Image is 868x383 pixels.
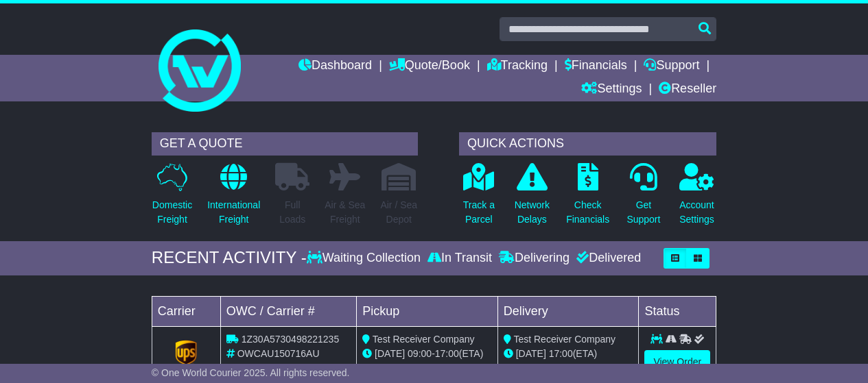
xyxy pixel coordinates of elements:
p: Account Settings [679,198,714,227]
div: Waiting Collection [307,251,424,266]
div: Delivering [495,251,573,266]
a: CheckFinancials [565,162,610,234]
td: Status [639,296,716,326]
p: Air / Sea Depot [380,198,417,227]
span: [DATE] [375,348,405,359]
p: Domestic Freight [152,198,192,227]
p: Track a Parcel [463,198,495,227]
span: © One World Courier 2025. All rights reserved. [152,367,350,378]
td: Pickup [357,296,498,326]
a: DomesticFreight [152,162,193,234]
img: UPS.png [172,339,200,367]
div: QUICK ACTIONS [459,132,716,156]
div: Delivered [573,251,641,266]
span: 1Z30A5730498221235 [242,334,339,345]
a: Dashboard [298,55,372,78]
span: 09:00 [408,348,432,359]
a: Financials [565,55,627,78]
a: NetworkDelays [514,162,550,234]
div: In Transit [424,251,495,266]
span: [DATE] [516,348,546,359]
p: Full Loads [275,198,309,227]
div: - (ETA) [362,347,492,361]
span: 17:00 [435,348,459,359]
a: AccountSettings [679,162,715,234]
a: Settings [581,78,642,101]
a: Support [644,55,699,78]
p: International Freight [207,198,260,227]
td: Carrier [152,296,220,326]
a: View Order [644,350,710,374]
p: Network Delays [515,198,550,227]
p: Get Support [626,198,660,227]
td: Delivery [497,296,639,326]
span: OWCAU150716AU [237,348,320,359]
a: InternationalFreight [207,162,261,234]
a: GetSupport [626,162,661,234]
span: Test Receiver Company [373,334,475,345]
td: OWC / Carrier # [220,296,356,326]
p: Air & Sea Freight [325,198,365,227]
div: GET A QUOTE [152,132,418,156]
p: Check Financials [566,198,609,227]
span: Test Receiver Company [513,334,615,345]
a: Quote/Book [389,55,470,78]
div: RECENT ACTIVITY - [152,248,307,268]
a: Track aParcel [462,162,495,234]
div: (ETA) [504,347,633,361]
a: Reseller [659,78,716,101]
span: 17:00 [549,348,573,359]
a: Tracking [487,55,548,78]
